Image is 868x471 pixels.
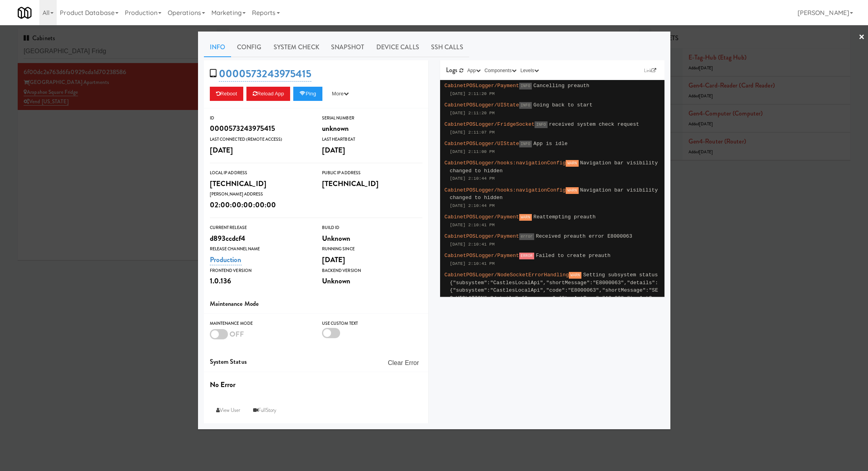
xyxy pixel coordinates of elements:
span: [DATE] 2:10:44 PM [450,176,495,181]
span: CabinetPOSLogger/UIState [444,102,519,108]
a: View User [210,403,247,417]
a: SSH Calls [425,37,469,57]
div: unknown [322,122,422,135]
span: CabinetPOSLogger/Payment [444,83,519,89]
div: Public IP Address [322,169,422,177]
a: Device Calls [370,37,425,57]
img: Micromart [18,6,31,20]
span: [DATE] 2:11:00 PM [450,149,495,154]
span: INFO [519,102,532,109]
a: Info [204,37,231,57]
button: Components [483,67,518,74]
div: Build Id [322,224,422,232]
span: WARN [519,214,532,221]
button: Ping [293,87,322,101]
button: Reload App [246,87,290,101]
div: [TECHNICAL_ID] [210,177,310,190]
span: INFO [519,141,532,147]
span: CabinetPOSLogger/UIState [444,141,519,147]
button: App [465,67,483,74]
div: 02:00:00:00:00:00 [210,198,310,212]
button: Clear Error [385,356,422,370]
div: 0000573243975415 [210,122,310,135]
span: WARN [569,272,581,279]
div: Last Connected (Remote Access) [210,136,310,143]
span: Failed to create preauth [536,253,611,259]
a: Snapshot [325,37,370,57]
span: [DATE] 2:11:20 PM [450,111,495,115]
div: Last Heartbeat [322,136,422,143]
div: Release Channel Name [210,245,310,253]
div: Current Release [210,224,310,232]
a: 0000573243975415 [219,66,312,82]
a: Config [231,37,268,57]
div: d893ccdcf4 [210,232,310,245]
span: CabinetPOSLogger/FridgeSocket [444,121,535,127]
span: INFO [535,121,547,128]
a: Link [642,67,659,74]
span: Navigation bar visibility changed to hidden [450,160,658,174]
button: Reboot [210,87,244,101]
button: More [326,87,355,101]
span: received system check request [549,121,639,127]
span: Received preauth error E8000063 [536,233,632,239]
span: CabinetPOSLogger/hooks:navigationConfig [444,187,566,193]
div: Frontend Version [210,267,310,275]
span: [DATE] 2:10:41 PM [450,242,495,247]
span: App is idle [533,141,568,147]
a: FullStory [247,403,283,417]
span: [DATE] [210,145,233,155]
span: OFF [229,329,244,339]
span: CabinetPOSLogger/Payment [444,233,519,239]
div: Backend Version [322,267,422,275]
span: Going back to start [533,102,592,108]
div: [TECHNICAL_ID] [322,177,422,190]
span: [DATE] 2:10:44 PM [450,203,495,208]
div: [PERSON_NAME] Address [210,190,310,198]
span: CabinetPOSLogger/NodeSocketErrorHandling [444,272,569,278]
div: Running Since [322,245,422,253]
span: [DATE] 2:10:41 PM [450,261,495,266]
div: No Error [210,378,422,391]
span: INFO [519,83,532,89]
span: System Status [210,357,247,366]
span: [DATE] [322,145,346,155]
a: System Check [268,37,325,57]
span: WARN [566,187,578,194]
div: Maintenance Mode [210,320,310,328]
a: × [859,25,865,50]
span: Reattempting preauth [533,214,596,220]
span: [DATE] 2:11:20 PM [450,91,495,96]
a: Production [210,254,242,265]
div: Unknown [322,274,422,288]
span: CabinetPOSLogger/Payment [444,214,519,220]
div: 1.0.136 [210,274,310,288]
span: Cancelling preauth [533,83,589,89]
span: Maintenance Mode [210,299,259,308]
div: Use Custom Text [322,320,422,328]
span: CabinetPOSLogger/hooks:navigationConfig [444,160,566,166]
button: Levels [518,67,541,74]
span: CabinetPOSLogger/Payment [444,253,519,259]
span: [DATE] [322,254,346,265]
span: [DATE] 2:11:07 PM [450,130,495,135]
div: Serial Number [322,114,422,122]
div: Local IP Address [210,169,310,177]
span: WARN [566,160,578,167]
div: ID [210,114,310,122]
span: Logs [446,65,457,74]
span: error [519,233,535,240]
div: Unknown [322,232,422,245]
span: [DATE] 2:10:41 PM [450,223,495,227]
span: ERROR [519,253,535,259]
